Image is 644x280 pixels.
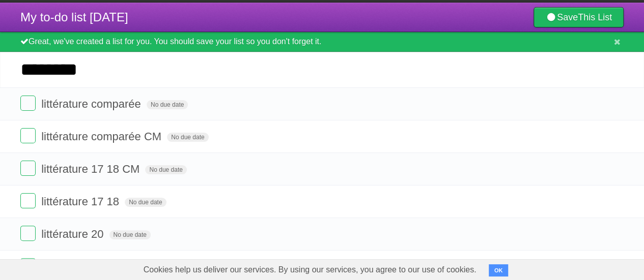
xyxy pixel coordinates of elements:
[41,163,142,175] span: littérature 17 18 CM
[147,100,188,109] span: No due date
[20,258,36,273] label: Done
[41,130,164,143] span: littérature comparée CM
[145,165,186,174] span: No due date
[109,230,151,239] span: No due date
[20,193,36,208] label: Done
[41,195,122,208] span: littérature 17 18
[41,228,106,240] span: littérature 20
[20,226,36,241] label: Done
[125,198,166,207] span: No due date
[20,161,36,176] label: Done
[489,264,509,276] button: OK
[20,128,36,143] label: Done
[167,133,208,142] span: No due date
[578,12,612,22] b: This List
[20,10,128,24] span: My to-do list [DATE]
[133,260,487,280] span: Cookies help us deliver our services. By using our services, you agree to our use of cookies.
[41,98,144,110] span: littérature comparée
[534,7,624,27] a: SaveThis List
[20,96,36,111] label: Done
